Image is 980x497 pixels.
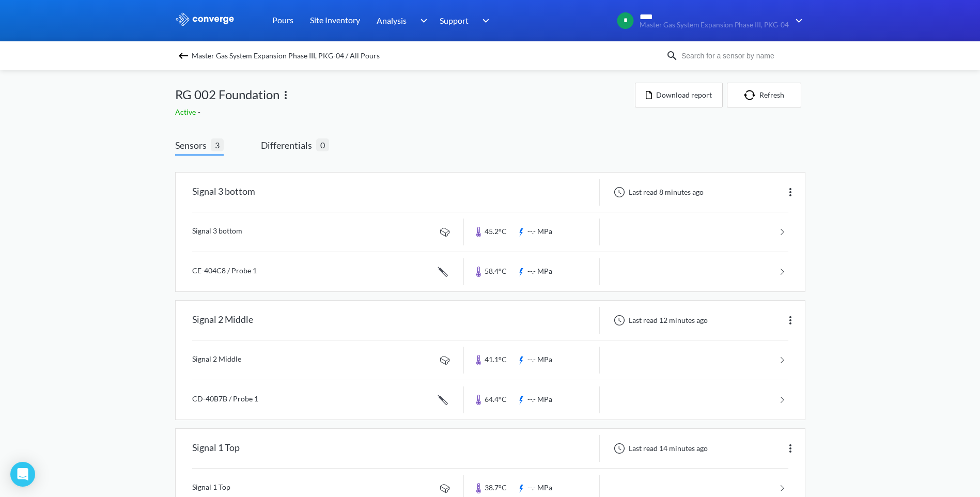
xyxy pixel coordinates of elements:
div: Signal 3 bottom [192,179,255,206]
div: Last read 14 minutes ago [608,442,711,455]
button: Download report [635,83,723,107]
input: Search for a sensor by name [678,50,803,61]
div: Signal 2 Middle [192,307,253,334]
div: Signal 1 Top [192,435,240,462]
img: downArrow.svg [789,14,805,27]
img: downArrow.svg [476,14,492,27]
button: Refresh [727,83,801,107]
img: downArrow.svg [413,14,430,27]
span: 0 [316,138,329,151]
span: 3 [211,138,224,151]
img: more.svg [784,314,797,327]
span: Master Gas System Expansion Phase III, PKG-04 [640,21,789,29]
span: Support [440,14,469,27]
img: more.svg [784,186,797,198]
span: Active [175,107,198,116]
div: Last read 8 minutes ago [608,186,707,198]
img: icon-file.svg [646,91,652,99]
span: Master Gas System Expansion Phase III, PKG-04 / All Pours [192,49,380,63]
img: more.svg [279,89,292,101]
span: Analysis [377,14,407,27]
div: Open Intercom Messenger [10,462,35,487]
span: RG 002 Foundation [175,85,279,104]
div: Last read 12 minutes ago [608,314,711,327]
img: more.svg [784,442,797,455]
span: Sensors [175,138,211,152]
span: Differentials [261,138,316,152]
span: - [198,107,203,116]
img: icon-search.svg [666,50,678,62]
img: icon-refresh.svg [744,90,759,100]
img: backspace.svg [177,50,190,62]
img: logo_ewhite.svg [175,12,235,26]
